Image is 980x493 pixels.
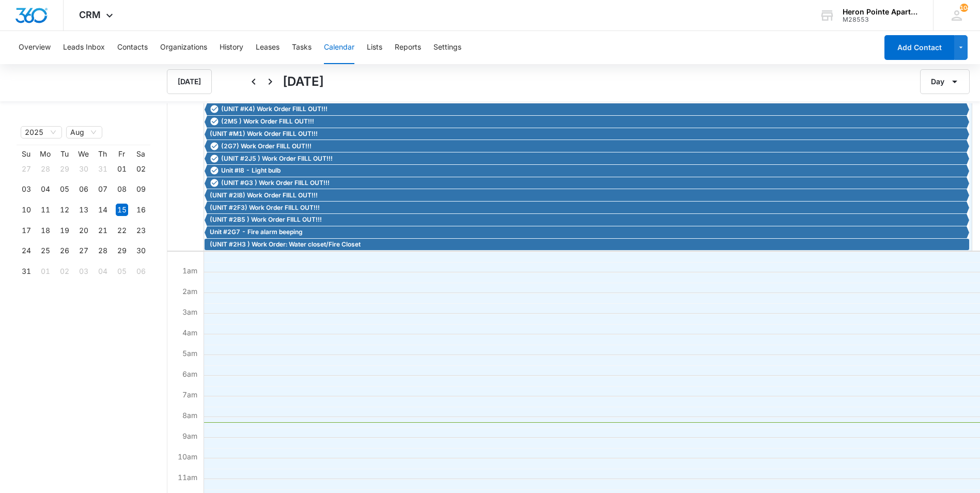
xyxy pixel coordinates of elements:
span: CRM [79,9,101,20]
div: 06 [77,183,90,195]
td: 2025-08-23 [131,220,150,241]
span: 2025 [25,127,58,138]
div: 27 [77,244,90,257]
td: 2025-08-22 [112,220,131,241]
div: (UNIT #2B5 ) Work Order FIILL OUT!!! [207,215,967,224]
div: (UNIT #2F3) Work Order FIILL OUT!!! [207,203,967,212]
button: Calendar [324,31,354,64]
div: notifications count [960,4,968,12]
button: Day [920,69,970,94]
div: 28 [39,163,52,175]
th: Mo [36,149,55,159]
div: 28 [97,244,109,257]
div: 21 [97,224,109,237]
div: 18 [39,224,52,237]
span: (UNIT #M1) Work Order FIILL OUT!!! [210,129,318,138]
span: (UNIT #2F3) Work Order FIILL OUT!!! [210,203,320,212]
span: 9am [180,432,200,440]
span: (UNIT #2H3 ) Work Order: Water closet/Fire Closet [210,240,361,249]
div: 19 [58,224,71,237]
span: 2am [180,287,200,296]
span: (2M5 ) Work Order FIILL OUT!!! [221,117,314,126]
span: 104 [960,4,968,12]
div: 17 [20,224,33,237]
td: 2025-08-30 [131,241,150,261]
h1: [DATE] [283,72,324,91]
td: 2025-08-11 [36,199,55,220]
td: 2025-08-09 [131,179,150,200]
button: Lists [367,31,382,64]
div: account id [843,16,918,23]
div: 14 [97,204,109,216]
div: 25 [39,244,52,257]
span: (UNIT #2J5 ) Work Order FIILL OUT!!! [221,154,333,163]
div: 04 [97,265,109,278]
div: 01 [116,163,128,175]
div: 02 [135,163,147,175]
div: 29 [58,163,71,175]
div: 31 [97,163,109,175]
td: 2025-08-02 [131,159,150,179]
div: (UNIT #2H3 ) Work Order: Water closet/Fire Closet [207,240,967,249]
td: 2025-07-29 [55,159,74,179]
td: 2025-08-26 [55,241,74,261]
button: Overview [19,31,51,64]
td: 2025-08-13 [74,199,93,220]
button: Contacts [117,31,148,64]
div: 24 [20,244,33,257]
th: We [74,149,93,159]
span: 10am [175,452,200,461]
td: 2025-09-03 [74,261,93,282]
td: 2025-08-19 [55,220,74,241]
td: 2025-07-27 [17,159,36,179]
span: Unit #I8 - Light bulb [221,166,281,175]
div: 29 [116,244,128,257]
td: 2025-08-06 [74,179,93,200]
td: 2025-08-17 [17,220,36,241]
td: 2025-08-20 [74,220,93,241]
td: 2025-08-12 [55,199,74,220]
td: 2025-08-07 [93,179,112,200]
div: 05 [58,183,71,195]
div: 23 [135,224,147,237]
div: 03 [77,265,90,278]
td: 2025-07-31 [93,159,112,179]
span: (UNIT #2I8) Work Order FIILL OUT!!! [210,191,318,200]
td: 2025-08-10 [17,199,36,220]
td: 2025-09-02 [55,261,74,282]
span: 6am [180,369,200,378]
td: 2025-09-01 [36,261,55,282]
div: 03 [20,183,33,195]
div: 02 [58,265,71,278]
button: Tasks [292,31,312,64]
td: 2025-08-27 [74,241,93,261]
span: 7am [180,390,200,399]
button: Settings [433,31,461,64]
div: (UNIT #M1) Work Order FIILL OUT!!! [207,129,967,138]
div: (UNIT #K4) Work Order FIILL OUT!!! [207,104,967,114]
button: History [220,31,243,64]
div: 30 [77,163,90,175]
div: (UNIT #2I8) Work Order FIILL OUT!!! [207,191,967,200]
th: Fr [112,149,131,159]
div: (2G7) Work Order FIILL OUT!!! [207,142,967,151]
span: Unit #2G7 - Fire alarm beeping [210,227,303,237]
td: 2025-07-28 [36,159,55,179]
div: 09 [135,183,147,195]
div: 27 [20,163,33,175]
div: 05 [116,265,128,278]
div: 26 [58,244,71,257]
span: 4am [180,328,200,337]
td: 2025-08-18 [36,220,55,241]
td: 2025-08-29 [112,241,131,261]
span: (UNIT #2B5 ) Work Order FIILL OUT!!! [210,215,322,224]
td: 2025-09-06 [131,261,150,282]
th: Sa [131,149,150,159]
td: 2025-09-05 [112,261,131,282]
button: Back [245,73,262,90]
div: 12 [58,204,71,216]
td: 2025-08-15 [112,199,131,220]
div: 04 [39,183,52,195]
td: 2025-08-31 [17,261,36,282]
td: 2025-09-04 [93,261,112,282]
